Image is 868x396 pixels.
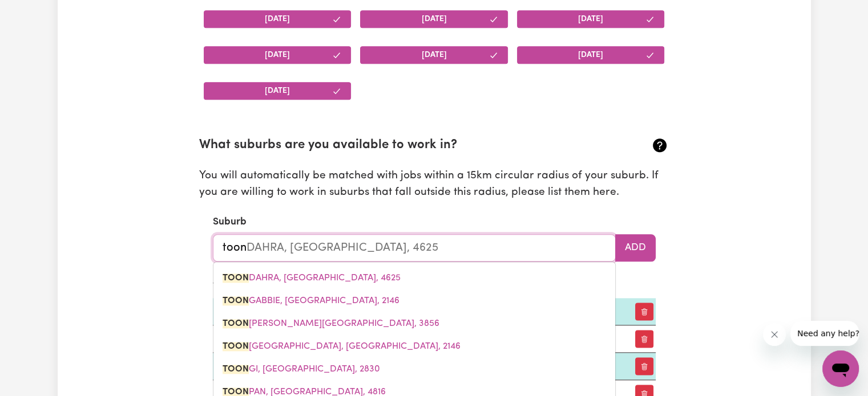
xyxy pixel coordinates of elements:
mark: TOON [223,296,249,305]
button: [DATE] [517,10,665,28]
p: You will automatically be matched with jobs within a 15km circular radius of your suburb. If you ... [199,168,669,201]
button: Remove preferred suburb [635,303,653,320]
button: [DATE] [360,46,508,64]
a: TOONGABBIE EAST, New South Wales, 2146 [213,335,615,358]
button: Remove preferred suburb [635,330,653,348]
a: TOONGABBIE, New South Wales, 2146 [213,289,615,312]
mark: TOON [223,319,249,328]
span: [GEOGRAPHIC_DATA], [GEOGRAPHIC_DATA], 2146 [223,342,461,351]
input: e.g. North Bondi, New South Wales [213,234,616,262]
iframe: Button to launch messaging window [822,350,859,387]
label: Suburb [213,215,247,230]
mark: TOON [223,273,249,283]
a: TOONGABBIE, Victoria, 3856 [213,312,615,335]
span: DAHRA, [GEOGRAPHIC_DATA], 4625 [223,273,401,283]
span: GI, [GEOGRAPHIC_DATA], 2830 [223,365,380,374]
mark: TOON [223,342,249,351]
iframe: Close message [763,323,786,346]
button: [DATE] [204,46,352,64]
button: [DATE] [204,10,352,28]
button: [DATE] [360,10,508,28]
span: GABBIE, [GEOGRAPHIC_DATA], 2146 [223,296,399,305]
mark: TOON [223,365,249,374]
span: Need any help? [7,8,69,17]
iframe: Message from company [790,321,859,346]
button: [DATE] [517,46,665,64]
button: Add to preferred suburbs [615,234,656,262]
h2: What suburbs are you available to work in? [199,138,591,153]
span: [PERSON_NAME][GEOGRAPHIC_DATA], 3856 [223,319,439,328]
button: Remove preferred suburb [635,357,653,375]
button: [DATE] [204,82,352,100]
a: TOONGI, New South Wales, 2830 [213,358,615,381]
a: TOONDAHRA, Queensland, 4625 [213,267,615,289]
